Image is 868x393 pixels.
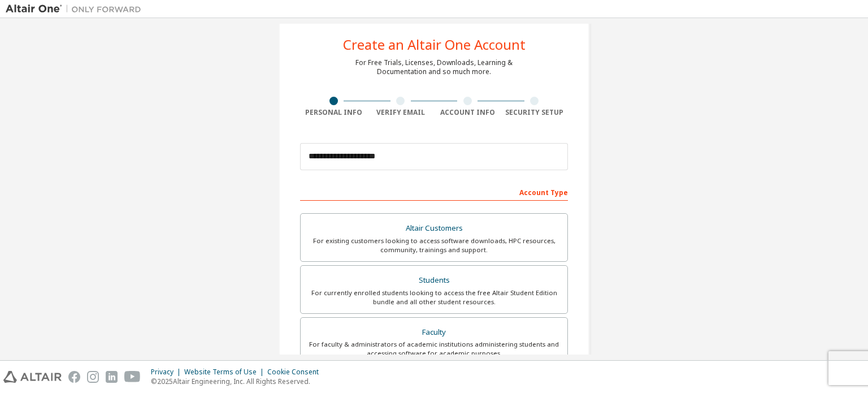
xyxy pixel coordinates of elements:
[6,3,147,15] img: Altair One
[343,38,526,51] div: Create an Altair One Account
[184,368,267,377] div: Website Terms of Use
[434,108,501,117] div: Account Info
[307,273,561,288] div: Students
[307,221,561,236] div: Altair Customers
[307,340,561,358] div: For faculty & administrators of academic institutions administering students and accessing softwa...
[3,371,62,383] img: altair_logo.svg
[68,371,80,383] img: facebook.svg
[355,58,513,76] div: For Free Trials, Licenses, Downloads, Learning & Documentation and so much more.
[367,108,435,117] div: Verify Email
[307,288,561,306] div: For currently enrolled students looking to access the free Altair Student Edition bundle and all ...
[267,368,325,377] div: Cookie Consent
[307,236,561,254] div: For existing customers looking to access software downloads, HPC resources, community, trainings ...
[300,183,568,201] div: Account Type
[300,108,367,117] div: Personal Info
[151,377,325,386] p: © 2025 Altair Engineering, Inc. All Rights Reserved.
[106,371,118,383] img: linkedin.svg
[307,325,561,340] div: Faculty
[501,108,568,117] div: Security Setup
[124,371,141,383] img: youtube.svg
[87,371,99,383] img: instagram.svg
[151,368,184,377] div: Privacy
